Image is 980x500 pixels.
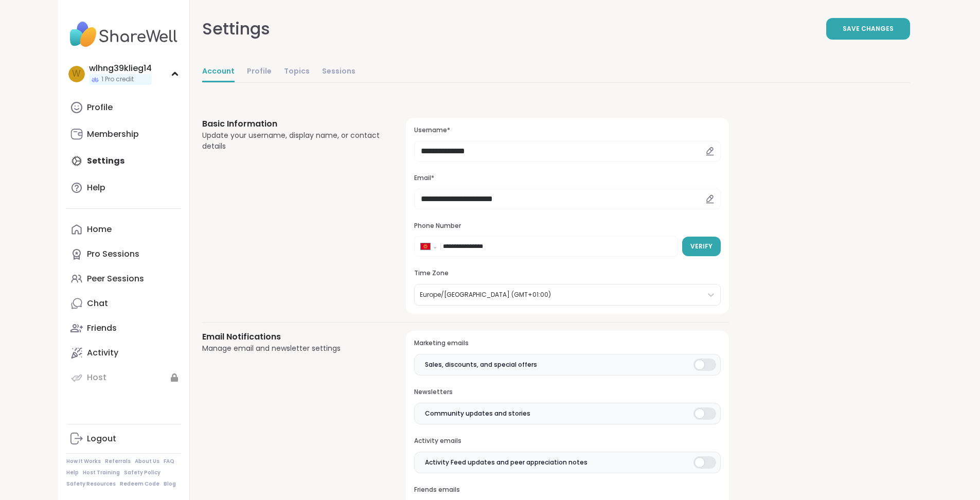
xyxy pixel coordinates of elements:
[164,480,176,488] a: Blog
[87,433,116,444] div: Logout
[826,18,910,40] button: Save Changes
[87,273,144,284] div: Peer Sessions
[322,62,355,82] a: Sessions
[66,122,181,147] a: Membership
[89,63,152,74] div: wlhng39klieg14
[66,341,181,365] a: Activity
[414,437,720,445] h3: Activity emails
[247,62,272,82] a: Profile
[66,426,181,451] a: Logout
[414,388,720,397] h3: Newsletters
[66,95,181,120] a: Profile
[87,248,139,260] div: Pro Sessions
[202,62,235,82] a: Account
[414,269,720,278] h3: Time Zone
[87,372,106,383] div: Host
[72,67,81,81] span: w
[66,16,181,52] img: ShareWell Nav Logo
[690,242,712,251] span: Verify
[87,347,118,359] div: Activity
[202,118,382,130] h3: Basic Information
[66,217,181,242] a: Home
[66,266,181,291] a: Peer Sessions
[202,331,382,343] h3: Email Notifications
[425,409,530,418] span: Community updates and stories
[87,298,108,309] div: Chat
[66,480,116,488] a: Safety Resources
[135,458,159,465] a: About Us
[682,237,721,256] button: Verify
[164,458,174,465] a: FAQ
[87,182,105,193] div: Help
[66,291,181,316] a: Chat
[843,24,894,33] span: Save Changes
[414,486,720,494] h3: Friends emails
[425,458,587,467] span: Activity Feed updates and peer appreciation notes
[414,339,720,348] h3: Marketing emails
[425,360,537,369] span: Sales, discounts, and special offers
[66,242,181,266] a: Pro Sessions
[66,365,181,390] a: Host
[87,102,113,113] div: Profile
[87,323,117,334] div: Friends
[202,130,382,152] div: Update your username, display name, or contact details
[120,480,159,488] a: Redeem Code
[66,458,101,465] a: How It Works
[105,458,131,465] a: Referrals
[202,343,382,354] div: Manage email and newsletter settings
[414,126,720,135] h3: Username*
[101,75,134,84] span: 1 Pro credit
[66,469,79,476] a: Help
[284,62,310,82] a: Topics
[124,469,161,476] a: Safety Policy
[87,224,112,235] div: Home
[66,175,181,200] a: Help
[414,174,720,183] h3: Email*
[202,16,270,41] div: Settings
[87,129,139,140] div: Membership
[83,469,120,476] a: Host Training
[66,316,181,341] a: Friends
[414,222,720,230] h3: Phone Number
